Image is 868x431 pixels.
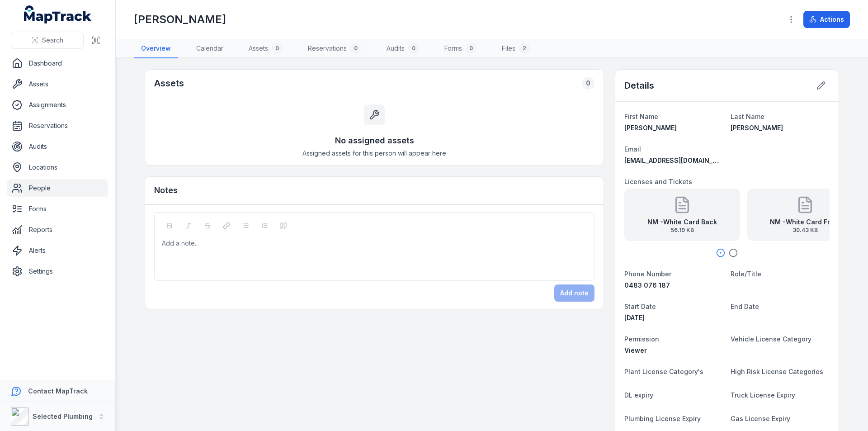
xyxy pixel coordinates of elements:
a: Reservations [7,117,108,135]
a: Reports [7,221,108,239]
a: Audits0 [379,39,426,58]
div: 0 [272,43,283,54]
a: Calendar [189,39,231,58]
div: 0 [466,43,476,54]
span: 30.43 KB [770,227,840,234]
a: Forms0 [437,39,484,58]
span: Plumbing License Expiry [624,415,701,422]
strong: Selected Plumbing [33,412,93,420]
a: People [7,179,108,197]
h3: No assigned assets [335,134,414,147]
strong: NM -White Card Front [770,218,840,227]
a: MapTrack [24,5,92,24]
div: 0 [582,77,594,90]
h2: Details [624,79,654,92]
a: Assets [7,75,108,93]
button: Search [11,32,84,49]
span: Viewer [624,346,647,354]
span: Email [624,145,641,153]
a: Files2 [495,39,537,58]
a: Dashboard [7,54,108,72]
h2: Assets [154,77,184,90]
a: Forms [7,200,108,218]
div: 2 [519,43,530,54]
div: 0 [408,43,419,54]
span: First Name [624,113,658,120]
span: [PERSON_NAME] [624,124,677,132]
span: Last Name [731,113,764,120]
strong: Contact MapTrack [28,387,88,395]
span: Vehicle License Category [731,335,811,343]
button: Actions [803,11,850,28]
a: Assignments [7,96,108,114]
span: Licenses and Tickets [624,178,692,185]
div: 0 [350,43,361,54]
span: Truck License Expiry [731,391,795,399]
h1: [PERSON_NAME] [134,12,226,27]
span: [DATE] [624,314,645,322]
h3: Notes [154,184,178,197]
span: DL expiry [624,391,653,399]
a: Reservations0 [301,39,368,58]
a: Settings [7,262,108,280]
a: Overview [134,39,178,58]
a: Assets0 [241,39,290,58]
span: Assigned assets for this person will appear here [302,149,446,158]
span: Permission [624,335,659,343]
span: High Risk License Categories [731,368,823,375]
span: End Date [731,303,759,310]
span: [PERSON_NAME] [731,124,783,132]
a: Alerts [7,242,108,260]
span: Plant License Category's [624,368,703,375]
span: 0483 076 187 [624,281,670,289]
span: Search [42,36,63,45]
a: Locations [7,158,108,176]
span: Start Date [624,303,656,310]
strong: NM -White Card Back [647,218,717,227]
span: [EMAIL_ADDRESS][DOMAIN_NAME] [624,156,733,164]
span: Gas License Expiry [731,415,790,422]
span: Role/Title [731,270,761,278]
a: Audits [7,137,108,156]
span: 56.19 KB [647,227,717,234]
span: Phone Number [624,270,671,278]
time: 8/18/2025, 12:00:00 AM [624,314,645,322]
